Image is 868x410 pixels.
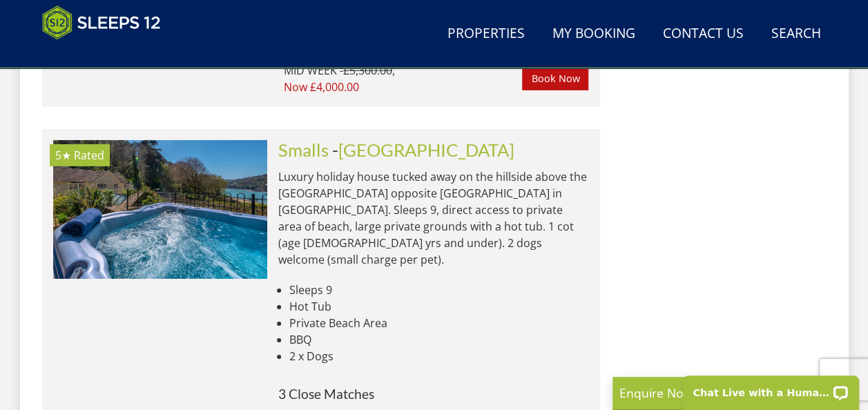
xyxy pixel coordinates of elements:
img: Sleeps 12 [42,6,161,40]
li: Sleeps 9 [289,282,589,298]
li: 2 x Dogs [289,348,589,364]
span: Rated [74,148,104,163]
a: 5★ Rated [53,140,267,278]
a: My Booking [547,19,641,50]
p: Luxury holiday house tucked away on the hillside above the [GEOGRAPHIC_DATA] opposite [GEOGRAPHIC... [278,168,589,268]
span: Smalls has a 5 star rating under the Quality in Tourism Scheme [55,148,71,163]
span: Now £4,000.00 [284,79,523,95]
a: Search [766,19,827,50]
iframe: Customer reviews powered by Trustpilot [35,48,180,60]
p: Enquire Now [619,384,827,402]
div: MID WEEK - , [284,62,523,95]
h4: 3 Close Matches [278,387,589,401]
li: Hot Tub [289,298,589,315]
img: smalls-salcombe-beach-accomodation-holiday-home-stays-9.original.jpg [53,140,267,278]
a: Smalls [278,139,329,160]
a: Properties [442,19,530,50]
a: Contact Us [657,19,749,50]
span: £5,300.00 [343,63,392,78]
a: [GEOGRAPHIC_DATA] [338,139,514,160]
li: Private Beach Area [289,315,589,331]
li: BBQ [289,331,589,348]
iframe: LiveChat chat widget [674,367,868,410]
a: Book Now [522,66,588,90]
span: - [332,139,514,160]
